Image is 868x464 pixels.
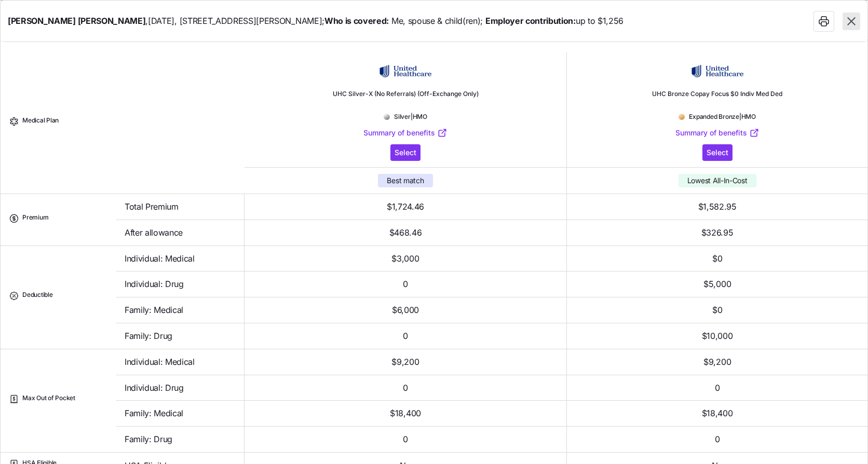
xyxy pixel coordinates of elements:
span: Max Out of Pocket [22,394,75,407]
span: $18,400 [702,407,733,420]
span: Lowest All-In-Cost [687,175,748,186]
span: 0 [403,278,408,291]
span: 0 [715,433,720,446]
span: 0 [403,330,408,343]
b: Employer contribution: [485,16,576,26]
img: UnitedHealthcare [371,59,441,84]
span: $1,724.46 [387,200,424,213]
span: Expanded Bronze | HMO [689,113,755,121]
span: $0 [712,252,722,265]
span: Total Premium [125,200,179,213]
span: Best match [387,175,424,186]
span: Select [395,147,416,158]
span: $3,000 [391,252,419,265]
img: UnitedHealthcare [682,59,752,84]
span: $9,200 [391,356,419,369]
span: 0 [403,381,408,394]
span: $10,000 [702,330,733,343]
button: Select [702,144,733,161]
span: $9,200 [703,356,731,369]
span: , [DATE] , [STREET_ADDRESS][PERSON_NAME] ; Me, spouse & child(ren) ; up to $1,256 [8,15,623,28]
span: 0 [403,433,408,446]
span: Family: Medical [125,304,183,317]
span: Deductible [22,291,53,304]
span: Individual: Drug [125,278,184,291]
span: After allowance [125,226,183,239]
span: $0 [712,304,722,317]
span: UHC Silver-X (No Referrals) (Off-Exchange Only) [324,90,487,106]
span: Family: Drug [125,330,172,343]
span: $1,582.95 [698,200,737,213]
a: Summary of benefits [363,128,447,138]
button: Close plan comparison table [843,12,860,30]
span: Medical Plan [22,116,59,130]
a: Summary of benefits [675,128,759,138]
span: Premium [22,213,48,227]
button: Select [390,144,421,161]
span: 0 [715,381,720,394]
span: $18,400 [390,407,421,420]
span: UHC Bronze Copay Focus $0 Indiv Med Ded [644,90,791,106]
b: [PERSON_NAME] [PERSON_NAME] [8,16,145,26]
b: Who is covered: [324,16,389,26]
span: Family: Drug [125,433,172,446]
span: Select [707,147,728,158]
span: Family: Medical [125,407,183,420]
span: $326.95 [701,226,734,239]
span: Silver | HMO [394,113,427,121]
span: $6,000 [392,304,419,317]
span: $5,000 [703,278,731,291]
span: Individual: Drug [125,381,184,394]
span: Individual: Medical [125,252,195,265]
span: $468.46 [389,226,422,239]
span: Individual: Medical [125,356,195,369]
